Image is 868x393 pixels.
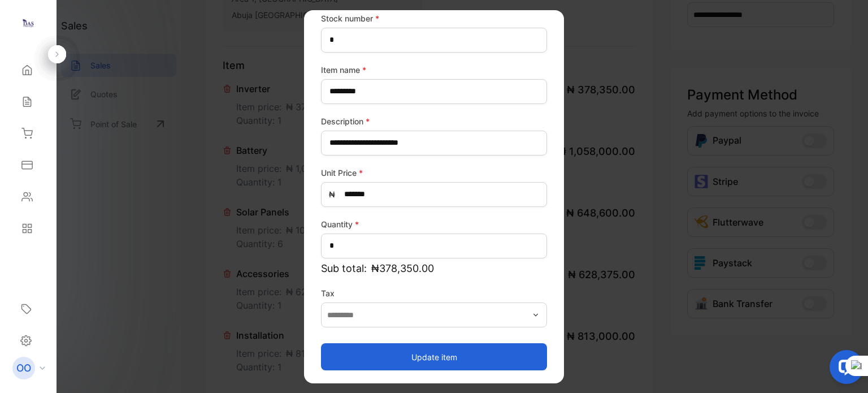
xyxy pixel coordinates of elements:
img: logo [20,15,37,32]
p: Sub total: [321,260,547,275]
button: Update item [321,343,547,370]
label: Unit Price [321,166,547,178]
iframe: LiveChat chat widget [821,346,868,393]
span: ₦ [329,188,335,200]
p: OO [16,361,31,375]
label: Item name [321,63,547,75]
label: Quantity [321,218,547,230]
label: Tax [321,287,547,299]
label: Description [321,115,547,127]
span: ₦378,350.00 [371,260,434,275]
label: Stock number [321,12,547,24]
